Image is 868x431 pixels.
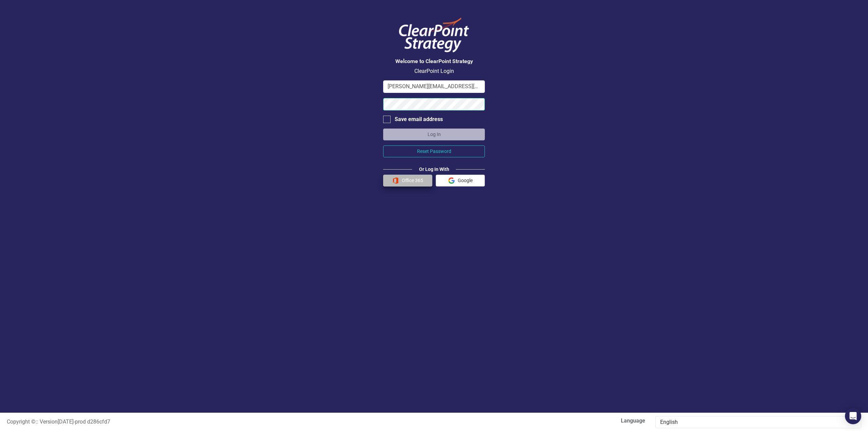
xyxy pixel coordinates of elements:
[383,67,485,75] p: ClearPoint Login
[448,177,455,184] img: Google
[439,417,645,425] label: Language
[412,166,456,173] div: Or Log In With
[393,14,475,57] img: ClearPoint Logo
[660,418,849,426] div: English
[383,80,485,93] input: Email Address
[7,418,36,425] span: Copyright ©
[383,58,485,64] h3: Welcome to ClearPoint Strategy
[395,116,443,123] div: Save email address
[392,177,399,184] img: Office 365
[383,129,485,140] button: Log In
[2,418,434,426] div: :: Version [DATE] - prod d286cfd7
[383,175,432,187] button: Office 365
[383,145,485,157] button: Reset Password
[845,408,861,424] div: Open Intercom Messenger
[436,175,485,187] button: Google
